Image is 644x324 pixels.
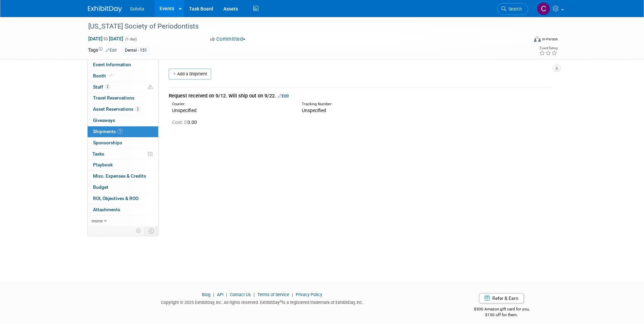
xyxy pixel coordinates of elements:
[88,47,117,54] td: Tags
[88,298,437,306] div: Copyright © 2025 ExhibitDay, Inc. All rights reserved. ExhibitDay is a registered trademark of Ex...
[537,2,550,15] img: Cindy Miller
[211,292,216,297] span: |
[88,193,158,204] a: ROI, Objectives & ROO
[488,35,558,46] div: Event Format
[93,162,113,167] span: Playbook
[542,37,558,42] div: In-Person
[135,107,140,112] span: 2
[172,102,292,107] div: Courier:
[534,36,541,42] img: Format-Inperson.png
[93,118,115,123] span: Giveaways
[88,115,158,126] a: Giveaways
[202,292,210,297] a: Blog
[125,37,137,41] span: (1 day)
[506,6,522,12] span: Search
[539,47,557,50] div: Event Rating
[130,6,144,12] span: Solvita
[302,102,454,107] div: Tracking Number:
[252,292,256,297] span: |
[280,300,282,303] sup: ®
[93,140,122,145] span: Sponsorships
[93,73,114,78] span: Booth
[92,151,104,157] span: Tasks
[86,20,518,33] div: [US_STATE] Society of Periodontists
[88,93,158,104] a: Travel Reservations
[302,108,326,113] span: Unspecified
[93,95,134,101] span: Travel Reservations
[224,292,229,297] span: |
[88,82,158,93] a: Staff2
[93,129,123,134] span: Shipments
[447,302,556,318] div: $500 Amazon gift card for you,
[172,120,187,125] span: Cost: $
[296,292,322,297] a: Privacy Policy
[88,160,158,170] a: Playbook
[105,84,110,89] span: 2
[144,227,158,235] td: Toggle Event Tabs
[88,71,158,82] a: Booth
[93,184,108,190] span: Budget
[208,36,248,43] button: Committed
[103,36,109,41] span: to
[133,227,145,235] td: Personalize Event Tab Strip
[217,292,223,297] a: API
[88,6,122,13] img: ExhibitDay
[88,126,158,137] a: Shipments1
[479,293,524,303] a: Refer & Earn
[117,129,123,134] span: 1
[169,69,211,79] a: Add a Shipment
[172,120,200,125] span: 0.00
[88,149,158,160] a: Tasks
[93,84,110,90] span: Staff
[290,292,295,297] span: |
[88,171,158,182] a: Misc. Expenses & Credits
[230,292,251,297] a: Contact Us
[93,207,120,212] span: Attachments
[88,182,158,193] a: Budget
[109,74,112,77] i: Booth reservation complete
[169,92,551,100] div: Request received on 9/12. Will ship out on 9/22.
[88,59,158,70] a: Event Information
[88,216,158,227] a: more
[278,93,289,98] a: Edit
[93,196,139,201] span: ROI, Objectives & ROO
[257,292,289,297] a: Terms of Service
[88,104,158,115] a: Asset Reservations2
[106,48,117,53] a: Edit
[497,3,528,15] a: Search
[148,84,153,90] span: Potential Scheduling Conflict -- at least one attendee is tagged in another overlapping event.
[92,218,103,223] span: more
[88,204,158,215] a: Attachments
[123,47,149,54] div: Dental - 151
[93,62,131,67] span: Event Information
[172,107,292,114] div: Unspecified
[88,36,124,42] span: [DATE] [DATE]
[93,106,140,112] span: Asset Reservations
[93,173,146,179] span: Misc. Expenses & Credits
[447,312,556,318] div: $150 off for them.
[88,138,158,148] a: Sponsorships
